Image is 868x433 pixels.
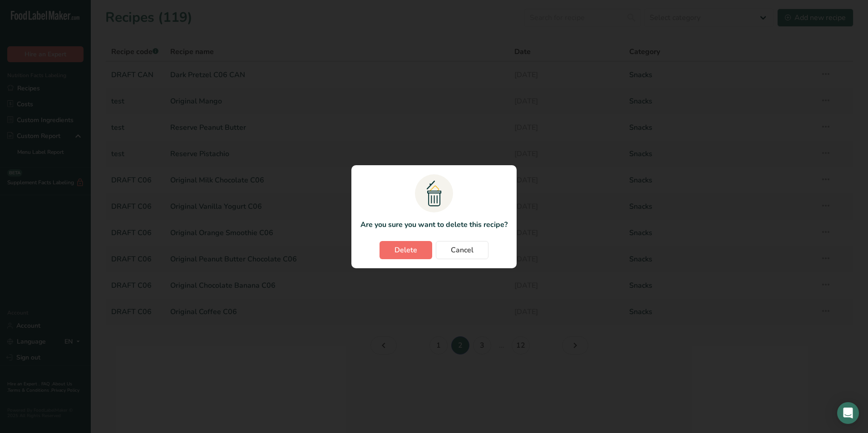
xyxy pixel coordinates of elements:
button: Delete [380,241,432,259]
div: Open Intercom Messenger [837,402,859,424]
span: Cancel [451,245,473,256]
p: Are you sure you want to delete this recipe? [360,219,508,230]
span: Delete [395,245,417,256]
button: Cancel [436,241,488,259]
